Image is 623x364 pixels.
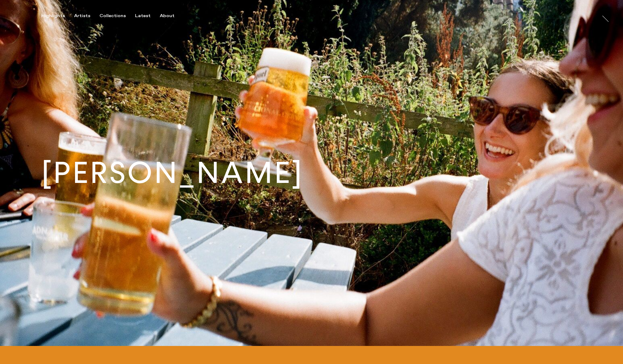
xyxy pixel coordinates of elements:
[99,13,126,19] div: Collections
[160,13,175,19] div: About
[160,13,184,19] button: About
[41,13,65,19] div: Highlights
[99,13,135,19] button: Collections
[41,13,74,19] button: Highlights
[135,13,160,19] button: Latest
[41,158,304,188] h1: [PERSON_NAME]
[74,13,99,19] button: Artists
[74,13,90,19] div: Artists
[135,13,151,19] div: Latest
